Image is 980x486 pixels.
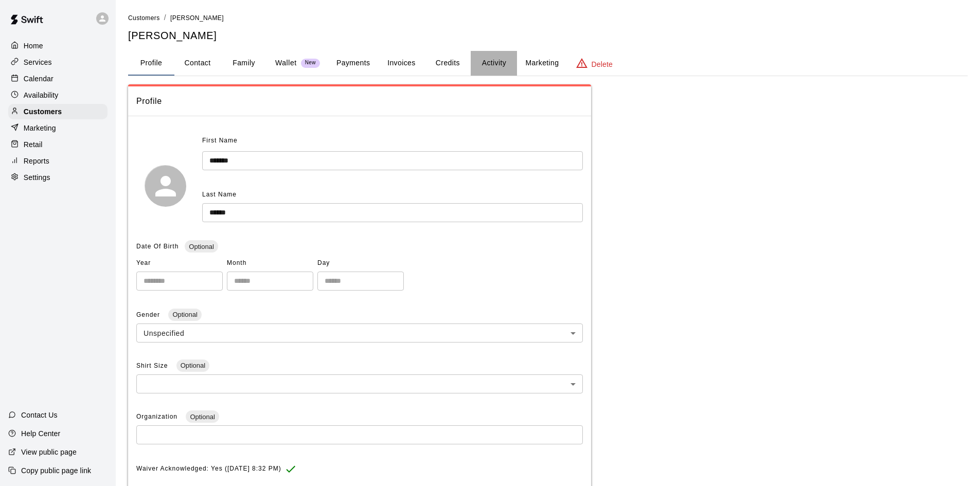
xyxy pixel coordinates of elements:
[328,51,378,76] button: Payments
[317,255,404,272] span: Day
[128,51,968,76] div: basic tabs example
[24,172,50,183] p: Settings
[24,106,62,117] p: Customers
[128,13,160,22] a: Customers
[24,156,49,166] p: Reports
[128,12,968,24] nav: breadcrumb
[136,362,170,369] span: Shirt Size
[202,191,237,198] span: Last Name
[8,153,108,169] a: Reports
[136,323,583,343] div: Unspecified
[8,55,108,70] a: Services
[8,170,108,185] a: Settings
[136,311,162,318] span: Gender
[21,465,91,476] p: Copy public page link
[24,41,43,51] p: Home
[168,311,201,318] span: Optional
[128,14,160,22] span: Customers
[378,51,424,76] button: Invoices
[227,255,313,272] span: Month
[21,447,77,457] p: View public page
[221,51,267,76] button: Family
[8,137,108,152] a: Retail
[8,71,108,86] a: Calendar
[275,58,297,68] p: Wallet
[424,51,471,76] button: Credits
[136,461,281,477] span: Waiver Acknowledged: Yes ([DATE] 8:32 PM)
[174,51,221,76] button: Contact
[8,104,108,119] a: Customers
[8,87,108,103] a: Availability
[471,51,517,76] button: Activity
[8,38,108,53] a: Home
[128,51,174,76] button: Profile
[176,362,209,369] span: Optional
[301,60,320,66] span: New
[136,255,223,272] span: Year
[8,120,108,136] a: Marketing
[24,57,52,67] p: Services
[24,74,54,84] p: Calendar
[517,51,567,76] button: Marketing
[186,413,219,421] span: Optional
[21,428,60,439] p: Help Center
[21,410,58,420] p: Contact Us
[202,133,238,149] span: First Name
[136,413,180,420] span: Organization
[164,12,166,23] li: /
[136,243,179,250] span: Date Of Birth
[170,14,224,22] span: [PERSON_NAME]
[24,123,56,133] p: Marketing
[136,95,583,108] span: Profile
[24,139,43,150] p: Retail
[24,90,59,100] p: Availability
[185,243,218,250] span: Optional
[128,29,968,43] h5: [PERSON_NAME]
[592,59,613,69] p: Delete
